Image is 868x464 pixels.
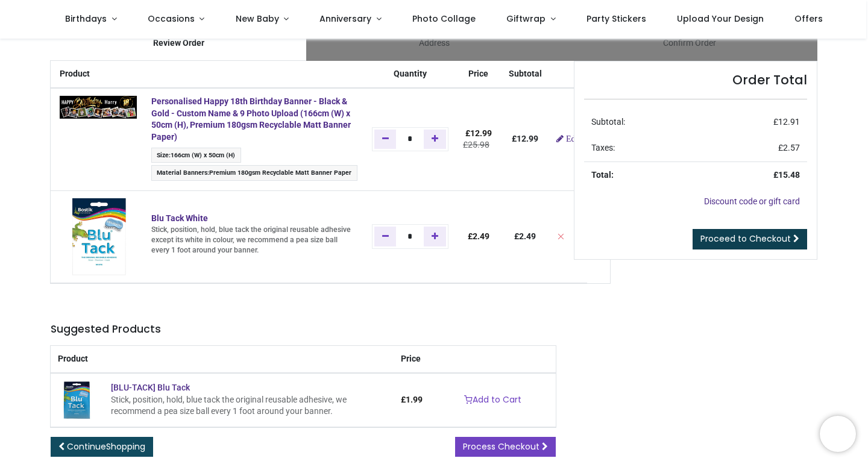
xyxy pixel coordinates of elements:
b: £ [514,231,536,241]
strong: £ [773,170,800,180]
div: Address [306,37,562,49]
a: Personalised Happy 18th Birthday Banner - Black & Gold - Custom Name & 9 Photo Upload (166cm (W) ... [151,96,351,142]
a: Remove from cart [556,231,565,241]
th: Product [51,346,394,373]
span: : [151,148,241,163]
a: Add one [424,227,446,246]
span: 2.49 [473,231,489,241]
th: Price [456,61,502,88]
span: Shopping [106,440,145,453]
span: Anniversary [319,13,371,25]
span: 12.99 [517,134,538,143]
span: 2.49 [519,231,536,241]
b: £ [512,134,538,143]
th: Product [51,61,144,88]
span: Birthdays [65,13,107,25]
span: £ [773,117,800,127]
span: 1.99 [406,395,423,404]
a: Proceed to Checkout [693,229,807,249]
a: [BLU-TACK] Blu Tack [58,394,96,404]
span: Stick, position, hold, blue tack the original reusable adhesive except its white in colour, we re... [151,225,351,254]
span: 12.91 [778,117,800,127]
span: : [151,165,357,180]
th: Subtotal [502,61,549,88]
h4: Order Total [584,71,807,89]
span: Upload Your Design [677,13,764,25]
span: 15.48 [778,170,800,180]
span: Size [157,151,169,159]
del: £ [463,140,489,149]
a: Remove one [374,227,397,246]
th: Price [394,346,430,373]
span: 166cm (W) x 50cm (H) [171,151,235,159]
span: Giftwrap [506,13,546,25]
span: Proceed to Checkout [700,233,791,245]
a: ContinueShopping [51,437,153,457]
h5: Suggested Products [51,322,556,337]
div: Stick, position, hold, blue tack the original reusable adhesive, we recommend a pea size ball eve... [111,394,386,418]
span: Party Stickers [587,13,646,25]
span: Continue [67,440,145,453]
a: Discount code or gift card [704,196,800,206]
a: Blu Tack White [151,213,208,223]
span: New Baby [236,13,279,25]
span: Photo Collage [412,13,476,25]
img: [BLU-TACK] Blu Tack [58,381,96,419]
span: Premium 180gsm Recyclable Matt Banner Paper [209,169,351,177]
span: Occasions [148,13,195,25]
span: Offers [794,13,823,25]
span: 2.57 [783,143,800,152]
iframe: Brevo live chat [820,416,856,452]
span: £ [465,128,492,138]
span: Quantity [394,69,427,78]
span: 25.98 [468,140,489,149]
div: Review Order [51,37,306,49]
img: w+H9OSQgJHPVQAAAABJRU5ErkJggg== [60,96,137,119]
span: £ [778,143,800,152]
span: £ [401,395,423,404]
a: Edit [556,134,580,143]
div: Confirm Order [562,37,817,49]
a: Remove one [374,130,397,149]
span: 12.99 [470,128,492,138]
a: [BLU-TACK] Blu Tack [111,383,190,392]
span: Material Banners [157,169,207,177]
a: Add to Cart [456,390,529,410]
a: Process Checkout [455,437,556,457]
span: Process Checkout [463,440,539,453]
img: [BLU-TACK-WHITE] Blu Tack White [60,198,137,275]
a: Add one [424,130,446,149]
td: Taxes: [584,135,705,161]
td: Subtotal: [584,109,705,136]
span: £ [468,231,489,241]
strong: Total: [591,170,614,180]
